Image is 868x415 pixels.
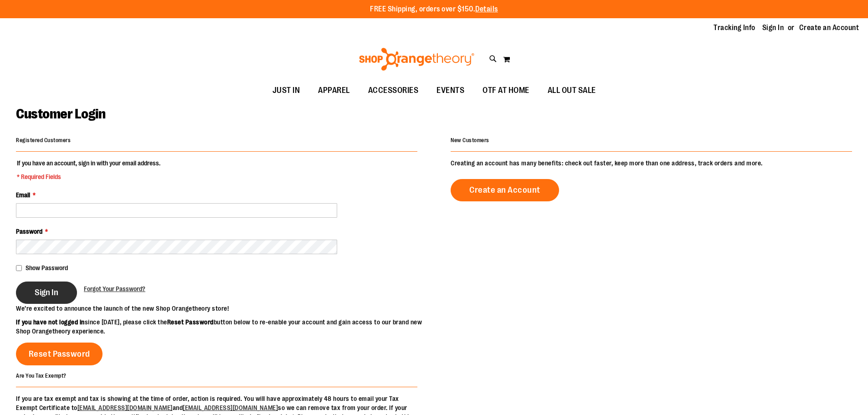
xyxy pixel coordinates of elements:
span: JUST IN [272,80,300,101]
a: Create an Account [799,23,859,33]
a: Details [475,5,498,13]
strong: New Customers [451,137,489,143]
button: Sign In [16,282,77,304]
span: OTF AT HOME [483,80,529,101]
a: Tracking Info [714,23,755,33]
span: * Required Fields [17,172,160,181]
span: Password [16,228,42,235]
span: EVENTS [437,80,464,101]
a: [EMAIL_ADDRESS][DOMAIN_NAME] [77,404,173,411]
strong: Reset Password [167,318,214,326]
p: We’re excited to announce the launch of the new Shop Orangetheory store! [16,304,434,313]
a: Reset Password [16,343,103,365]
a: Forgot Your Password? [84,284,145,293]
span: Reset Password [29,349,90,359]
strong: Are You Tax Exempt? [16,372,67,379]
span: Create an Account [469,185,540,195]
legend: If you have an account, sign in with your email address. [16,159,161,181]
p: FREE Shipping, orders over $150. [370,4,498,15]
span: Forgot Your Password? [84,285,145,292]
span: ALL OUT SALE [548,80,596,101]
a: Sign In [762,23,784,33]
p: Creating an account has many benefits: check out faster, keep more than one address, track orders... [451,159,852,168]
strong: Registered Customers [16,137,71,143]
a: [EMAIL_ADDRESS][DOMAIN_NAME] [183,404,278,411]
span: Show Password [26,264,68,272]
span: APPAREL [318,80,350,101]
span: Customer Login [16,106,105,122]
img: Shop Orangetheory [358,48,476,71]
span: Email [16,191,30,199]
a: Create an Account [451,179,559,201]
span: Sign In [35,287,58,297]
strong: If you have not logged in [16,318,85,326]
p: since [DATE], please click the button below to re-enable your account and gain access to our bran... [16,318,434,336]
span: ACCESSORIES [368,80,419,101]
